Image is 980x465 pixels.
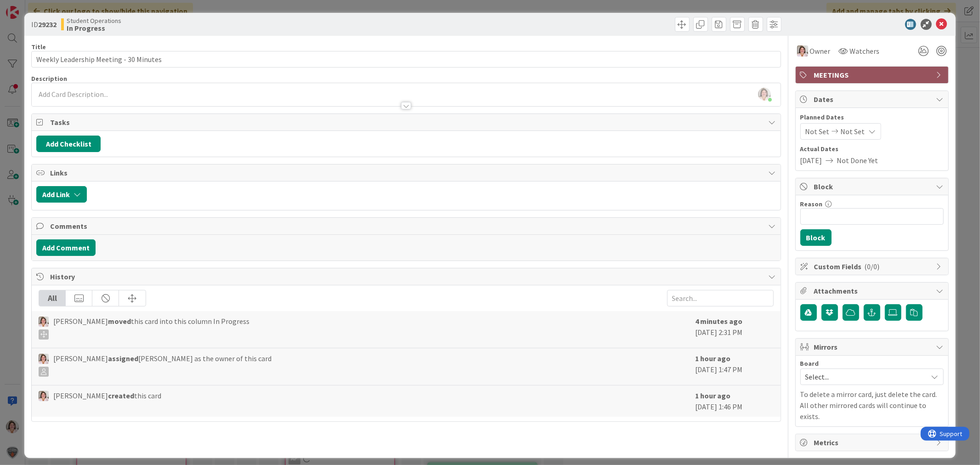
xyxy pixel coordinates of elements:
[814,69,932,80] span: MEETINGS
[810,45,831,57] span: Owner
[800,144,944,154] span: Actual Dates
[39,391,49,401] img: EW
[696,390,774,412] div: [DATE] 1:46 PM
[814,94,932,105] span: Dates
[31,51,781,68] input: type card name here...
[39,354,49,364] img: EW
[814,285,932,296] span: Attachments
[36,136,101,152] button: Add Checklist
[850,45,880,57] span: Watchers
[800,113,944,122] span: Planned Dates
[50,271,764,282] span: History
[50,117,764,128] span: Tasks
[696,391,731,400] b: 1 hour ago
[67,17,121,24] span: Student Operations
[31,74,67,83] span: Description
[696,353,774,380] div: [DATE] 1:47 PM
[36,186,87,203] button: Add Link
[53,353,272,377] span: [PERSON_NAME] [PERSON_NAME] as the owner of this card
[814,181,932,192] span: Block
[814,341,932,352] span: Mirrors
[108,317,131,326] b: moved
[805,126,830,137] span: Not Set
[696,316,774,343] div: [DATE] 2:31 PM
[53,390,161,401] span: [PERSON_NAME] this card
[837,155,878,166] span: Not Done Yet
[667,290,774,306] input: Search...
[53,316,249,340] span: [PERSON_NAME] this card into this column In Progress
[797,45,808,57] img: EW
[36,239,96,256] button: Add Comment
[800,360,819,367] span: Board
[31,43,46,51] label: Title
[758,88,771,101] img: 8Zp9bjJ6wS5x4nzU9KWNNxjkzf4c3Efw.jpg
[19,1,42,12] span: Support
[814,261,932,272] span: Custom Fields
[31,19,57,30] span: ID
[800,155,822,166] span: [DATE]
[67,24,121,32] b: In Progress
[805,370,923,383] span: Select...
[696,354,731,363] b: 1 hour ago
[841,126,865,137] span: Not Set
[50,221,764,232] span: Comments
[108,354,138,363] b: assigned
[800,389,944,422] p: To delete a mirror card, just delete the card. All other mirrored cards will continue to exists.
[800,229,832,246] button: Block
[865,262,880,271] span: ( 0/0 )
[39,290,66,306] div: All
[39,317,49,327] img: EW
[38,20,57,29] b: 29232
[800,200,823,208] label: Reason
[50,167,764,178] span: Links
[108,391,134,400] b: created
[696,317,743,326] b: 4 minutes ago
[814,437,932,448] span: Metrics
